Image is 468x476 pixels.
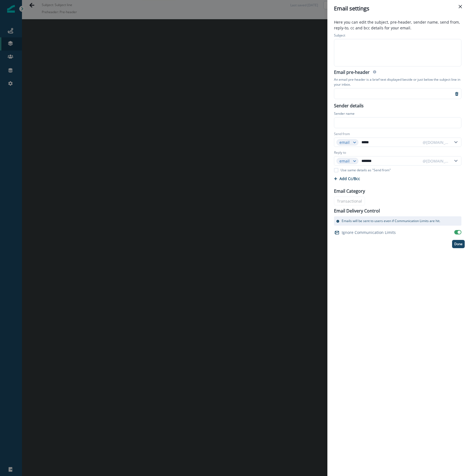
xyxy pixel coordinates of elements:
div: @[DOMAIN_NAME] [423,139,449,145]
button: Close [456,2,465,11]
div: email [339,139,350,145]
label: Reply to [334,150,346,155]
svg: remove-preheader [455,92,459,96]
p: Email Category [334,188,365,194]
p: Done [454,242,463,246]
p: Use same details as "Send from" [341,168,391,173]
p: Ignore Communication Limits [342,229,396,235]
div: email [339,158,350,164]
p: Here you can edit the subject, pre-header, sender name, send from, reply-to, cc and bcc details f... [331,19,465,32]
p: Email Delivery Control [334,208,380,214]
div: Email settings [334,4,461,13]
button: Done [452,240,465,248]
div: @[DOMAIN_NAME] [423,158,449,164]
h2: Email pre-header [334,70,370,76]
p: Emails will be sent to users even if Communication Limits are hit. [342,219,440,223]
label: Send from [334,131,350,136]
p: Sender name [334,111,355,117]
p: Sender details [331,101,367,109]
p: An email pre-header is a brief text displayed beside or just below the subject line in your inbox. [334,76,461,88]
p: Subject [334,33,345,39]
button: Add Cc/Bcc [334,176,360,181]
